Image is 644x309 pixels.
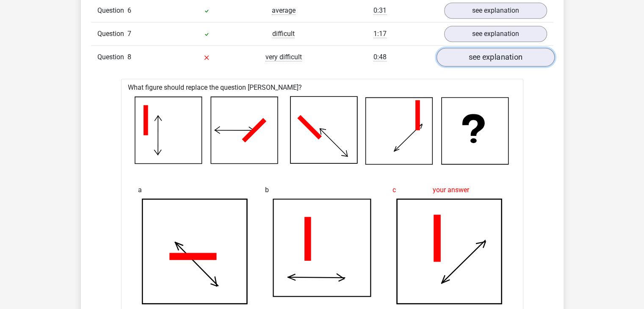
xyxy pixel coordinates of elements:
span: Question [97,52,127,62]
a: see explanation [436,48,554,66]
span: very difficult [265,53,302,61]
span: average [272,6,296,15]
a: see explanation [444,3,547,19]
span: 8 [127,53,131,61]
span: difficult [272,30,295,38]
span: a [138,182,142,199]
span: c [392,182,396,199]
span: 7 [127,30,131,38]
span: b [265,182,269,199]
span: Question [97,6,127,16]
a: see explanation [444,26,547,42]
span: 1:17 [373,30,387,38]
div: your answer [392,182,506,199]
span: 6 [127,6,131,14]
span: 0:48 [373,53,387,61]
span: 0:31 [373,6,387,15]
span: Question [97,29,127,39]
